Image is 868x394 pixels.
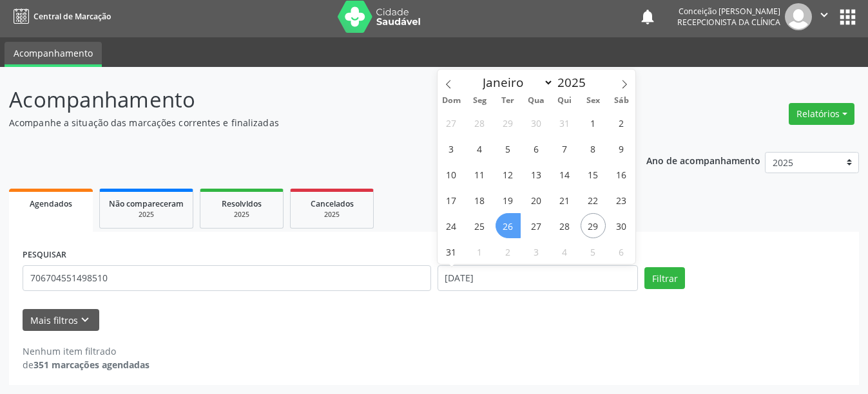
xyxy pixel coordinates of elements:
p: Acompanhe a situação das marcações correntes e finalizadas [9,116,604,129]
span: Agosto 7, 2025 [552,136,577,161]
input: Year [554,74,596,91]
span: Agosto 21, 2025 [552,187,577,212]
span: Agendados [30,198,72,209]
p: Acompanhamento [9,84,604,116]
span: Qui [550,97,579,105]
span: Julho 28, 2025 [467,110,492,135]
button: notifications [639,8,657,26]
i:  [817,8,831,22]
span: Agosto 25, 2025 [467,213,492,238]
p: Ano de acompanhamento [646,152,760,168]
i: keyboard_arrow_down [78,313,92,327]
span: Agosto 14, 2025 [552,162,577,187]
span: Agosto 4, 2025 [467,136,492,161]
span: Setembro 5, 2025 [581,239,606,264]
span: Agosto 26, 2025 [496,213,521,238]
span: Agosto 2, 2025 [609,110,634,135]
span: Agosto 29, 2025 [581,213,606,238]
span: Agosto 27, 2025 [524,213,549,238]
button: Relatórios [789,103,854,125]
input: Nome, CNS [23,265,431,291]
span: Setembro 4, 2025 [552,239,577,264]
strong: 351 marcações agendadas [34,359,149,371]
span: Julho 31, 2025 [552,110,577,135]
span: Agosto 11, 2025 [467,162,492,187]
button: Mais filtroskeyboard_arrow_down [23,309,99,332]
button:  [812,3,836,30]
span: Resolvidos [222,198,262,209]
span: Agosto 17, 2025 [439,187,464,212]
span: Agosto 18, 2025 [467,187,492,212]
span: Sex [579,97,607,105]
span: Cancelados [311,198,354,209]
span: Julho 29, 2025 [496,110,521,135]
span: Agosto 31, 2025 [439,239,464,264]
span: Julho 27, 2025 [439,110,464,135]
label: PESQUISAR [23,245,66,265]
div: 2025 [209,210,274,220]
button: Filtrar [644,267,685,289]
span: Não compareceram [109,198,184,209]
span: Setembro 1, 2025 [467,239,492,264]
span: Qua [522,97,550,105]
span: Agosto 3, 2025 [439,136,464,161]
span: Setembro 2, 2025 [496,239,521,264]
span: Agosto 23, 2025 [609,187,634,212]
span: Agosto 22, 2025 [581,187,606,212]
span: Agosto 19, 2025 [496,187,521,212]
span: Agosto 15, 2025 [581,162,606,187]
img: img [785,3,812,30]
div: Conceição [PERSON_NAME] [677,6,780,17]
span: Ter [494,97,522,105]
span: Agosto 5, 2025 [496,136,521,161]
span: Agosto 24, 2025 [439,213,464,238]
span: Agosto 6, 2025 [524,136,549,161]
span: Agosto 30, 2025 [609,213,634,238]
button: apps [836,6,859,28]
span: Recepcionista da clínica [677,17,780,28]
span: Agosto 9, 2025 [609,136,634,161]
span: Setembro 6, 2025 [609,239,634,264]
span: Dom [438,97,466,105]
a: Central de Marcação [9,6,111,27]
div: 2025 [300,210,364,220]
span: Seg [465,97,494,105]
span: Agosto 20, 2025 [524,187,549,212]
span: Agosto 12, 2025 [496,162,521,187]
div: 2025 [109,210,184,220]
span: Agosto 13, 2025 [524,162,549,187]
input: Selecione um intervalo [438,265,639,291]
span: Agosto 1, 2025 [581,110,606,135]
a: Acompanhamento [5,42,102,67]
select: Month [477,73,554,91]
div: de [23,358,149,371]
span: Agosto 16, 2025 [609,162,634,187]
span: Sáb [607,97,635,105]
span: Setembro 3, 2025 [524,239,549,264]
span: Agosto 8, 2025 [581,136,606,161]
span: Agosto 10, 2025 [439,162,464,187]
span: Central de Marcação [34,11,111,22]
span: Agosto 28, 2025 [552,213,577,238]
span: Julho 30, 2025 [524,110,549,135]
div: Nenhum item filtrado [23,344,149,358]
